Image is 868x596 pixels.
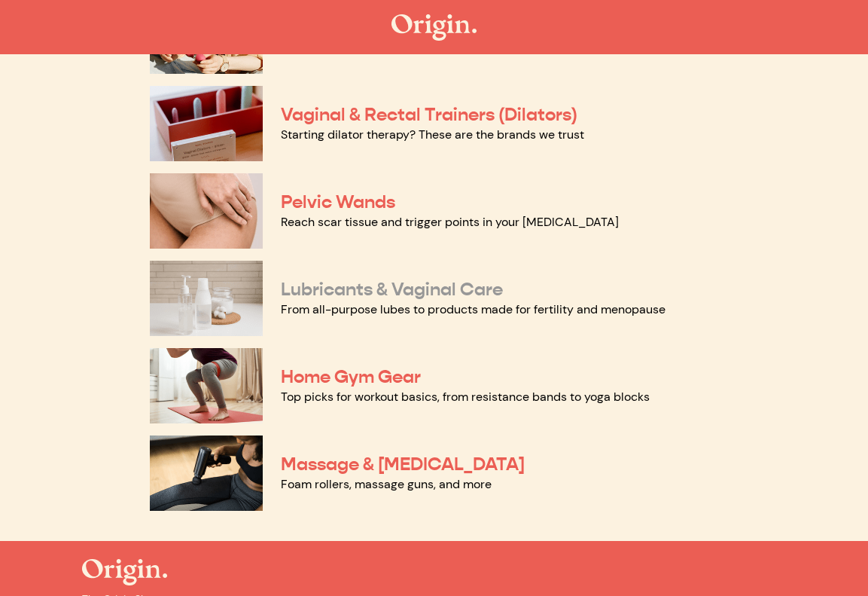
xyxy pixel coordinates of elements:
img: The Origin Shop [391,14,477,41]
a: Top picks for workout basics, from resistance bands to yoga blocks [281,389,650,405]
a: Home Gym Gear [281,365,421,388]
a: Build [MEDICAL_DATA] strength [281,39,458,55]
img: Vaginal & Rectal Trainers (Dilators) [150,86,263,161]
a: Starting dilator therapy? These are the brands we trust [281,127,584,142]
a: Lubricants & Vaginal Care [281,278,503,301]
a: Foam rollers, massage guns, and more [281,476,492,492]
img: Pelvic Wands [150,173,263,249]
img: Home Gym Gear [150,348,263,423]
a: Vaginal & Rectal Trainers (Dilators) [281,103,577,126]
a: Reach scar tissue and trigger points in your [MEDICAL_DATA] [281,214,619,230]
img: Lubricants & Vaginal Care [150,261,263,336]
img: Massage & Myofascial Release [150,436,263,511]
a: From all-purpose lubes to products made for fertility and menopause [281,301,665,317]
a: Pelvic Wands [281,191,395,213]
img: The Origin Shop [82,559,167,585]
a: Massage & [MEDICAL_DATA] [281,453,525,475]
